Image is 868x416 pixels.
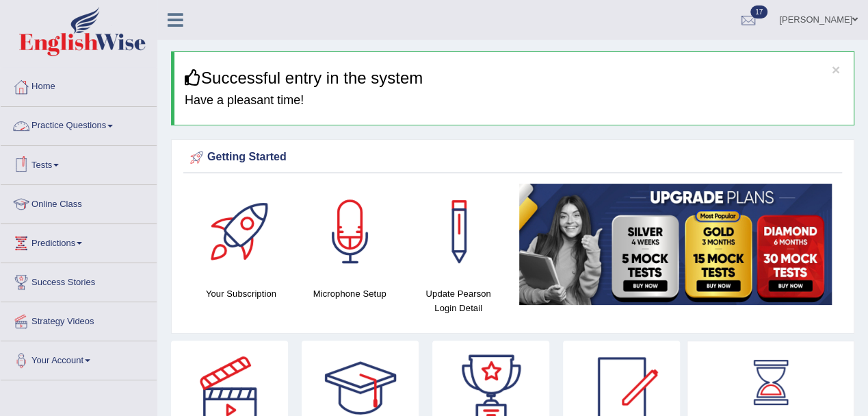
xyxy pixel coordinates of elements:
[1,107,157,141] a: Practice Questions
[1,263,157,297] a: Success Stories
[832,62,840,77] button: ×
[1,68,157,102] a: Home
[1,185,157,219] a: Online Class
[302,286,397,301] h4: Microphone Setup
[519,184,832,305] img: small5.jpg
[1,302,157,337] a: Strategy Videos
[750,5,767,19] span: 17
[185,94,843,108] h4: Have a pleasant time!
[1,224,157,258] a: Predictions
[1,146,157,180] a: Tests
[1,341,157,376] a: Your Account
[411,286,506,315] h4: Update Pearson Login Detail
[187,147,839,168] div: Getting Started
[185,69,843,87] h3: Successful entry in the system
[194,286,289,301] h4: Your Subscription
